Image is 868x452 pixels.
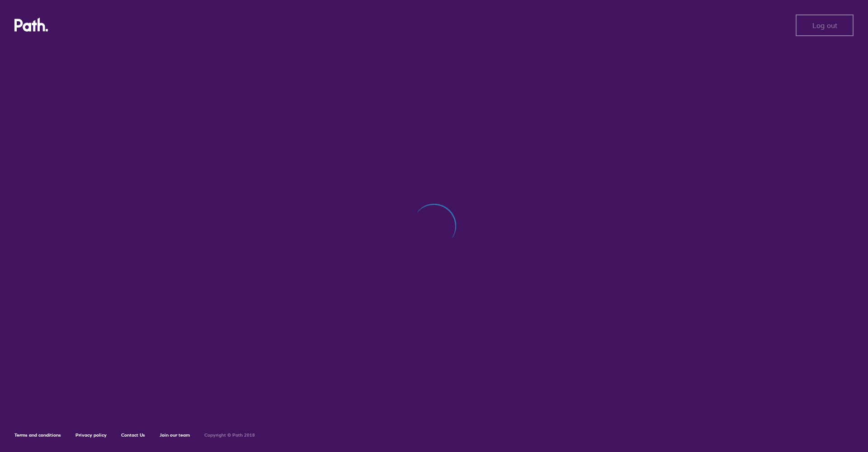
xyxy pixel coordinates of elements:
[14,432,61,438] a: Terms and conditions
[121,432,145,438] a: Contact Us
[796,14,854,36] button: Log out
[204,433,255,438] h6: Copyright © Path 2018
[812,21,837,29] span: Log out
[75,432,107,438] a: Privacy policy
[160,432,190,438] a: Join our team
